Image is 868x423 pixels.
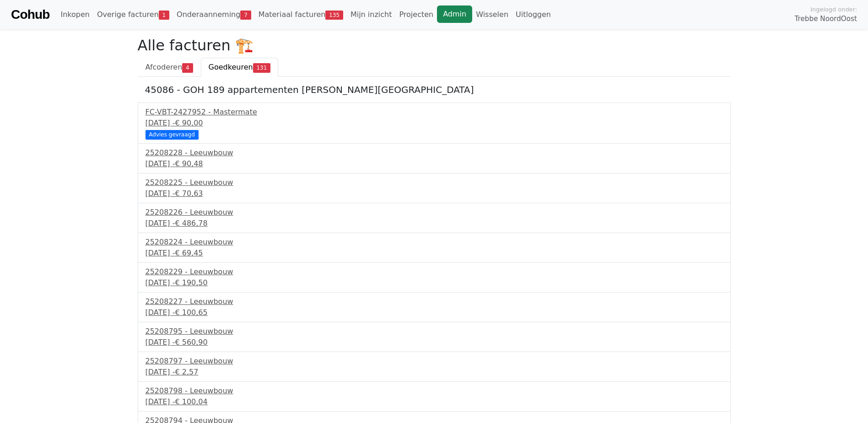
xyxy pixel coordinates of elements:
[146,307,723,318] div: [DATE] -
[146,248,723,259] div: [DATE] -
[175,397,207,406] span: € 100,04
[146,337,723,348] div: [DATE] -
[795,14,857,24] span: Trebbe NoordOost
[146,237,723,259] a: 25208224 - Leeuwbouw[DATE] -€ 69,45
[57,5,93,24] a: Inkopen
[146,296,723,307] div: 25208227 - Leeuwbouw
[347,5,396,24] a: Mijn inzicht
[146,207,723,229] a: 25208226 - Leeuwbouw[DATE] -€ 486,78
[146,218,723,229] div: [DATE] -
[11,4,49,26] a: Cohub
[437,5,472,23] a: Admin
[146,266,723,277] div: 25208229 - Leeuwbouw
[253,63,271,72] span: 131
[810,5,857,14] span: Ingelogd onder:
[159,11,169,20] span: 1
[175,249,203,257] span: € 69,45
[146,396,723,407] div: [DATE] -
[146,130,199,139] div: Advies gevraagd
[146,367,723,378] div: [DATE] -
[138,37,731,54] h2: Alle facturen 🏗️
[146,147,723,169] a: 25208228 - Leeuwbouw[DATE] -€ 90,48
[240,11,251,20] span: 7
[395,5,437,24] a: Projecten
[175,308,207,317] span: € 100,65
[512,5,555,24] a: Uitloggen
[209,63,253,71] span: Goedkeuren
[146,266,723,288] a: 25208229 - Leeuwbouw[DATE] -€ 190,50
[146,326,723,337] div: 25208795 - Leeuwbouw
[175,189,203,198] span: € 70,63
[146,147,723,158] div: 25208228 - Leeuwbouw
[146,237,723,248] div: 25208224 - Leeuwbouw
[146,385,723,407] a: 25208798 - Leeuwbouw[DATE] -€ 100,04
[145,84,723,95] h5: 45086 - GOH 189 appartementen [PERSON_NAME][GEOGRAPHIC_DATA]
[175,219,207,228] span: € 486,78
[146,207,723,218] div: 25208226 - Leeuwbouw
[146,356,723,378] a: 25208797 - Leeuwbouw[DATE] -€ 2,57
[175,119,203,127] span: € 90,00
[146,296,723,318] a: 25208227 - Leeuwbouw[DATE] -€ 100,65
[146,188,723,199] div: [DATE] -
[146,158,723,169] div: [DATE] -
[201,58,279,77] a: Goedkeuren131
[146,177,723,199] a: 25208225 - Leeuwbouw[DATE] -€ 70,63
[146,177,723,188] div: 25208225 - Leeuwbouw
[146,107,723,138] a: FC-VBT-2427952 - Mastermate[DATE] -€ 90,00 Advies gevraagd
[93,5,173,24] a: Overige facturen1
[146,118,723,129] div: [DATE] -
[182,63,193,72] span: 4
[146,277,723,288] div: [DATE] -
[146,356,723,367] div: 25208797 - Leeuwbouw
[146,63,183,71] span: Afcoderen
[146,107,723,118] div: FC-VBT-2427952 - Mastermate
[146,326,723,348] a: 25208795 - Leeuwbouw[DATE] -€ 560,90
[175,368,198,376] span: € 2,57
[472,5,512,24] a: Wisselen
[138,58,201,77] a: Afcoderen4
[175,278,207,287] span: € 190,50
[173,5,255,24] a: Onderaanneming7
[325,11,343,20] span: 135
[255,5,347,24] a: Materiaal facturen135
[146,385,723,396] div: 25208798 - Leeuwbouw
[175,159,203,168] span: € 90,48
[175,338,207,347] span: € 560,90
